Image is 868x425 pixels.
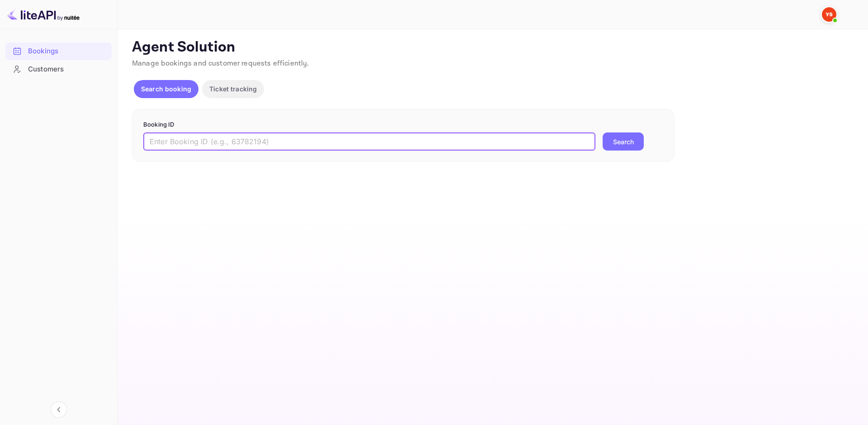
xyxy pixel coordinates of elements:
[132,38,852,57] p: Agent Solution
[141,84,191,94] p: Search booking
[209,84,257,94] p: Ticket tracking
[51,401,67,418] button: Collapse navigation
[28,64,107,75] div: Customers
[822,7,836,22] img: Yandex Support
[5,42,112,59] a: Bookings
[28,46,107,57] div: Bookings
[132,59,309,68] span: Manage bookings and customer requests efficiently.
[143,120,663,129] p: Booking ID
[5,61,112,77] a: Customers
[5,61,112,78] div: Customers
[603,132,644,151] button: Search
[7,7,80,22] img: LiteAPI logo
[5,42,112,60] div: Bookings
[143,132,595,151] input: Enter Booking ID (e.g., 63782194)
